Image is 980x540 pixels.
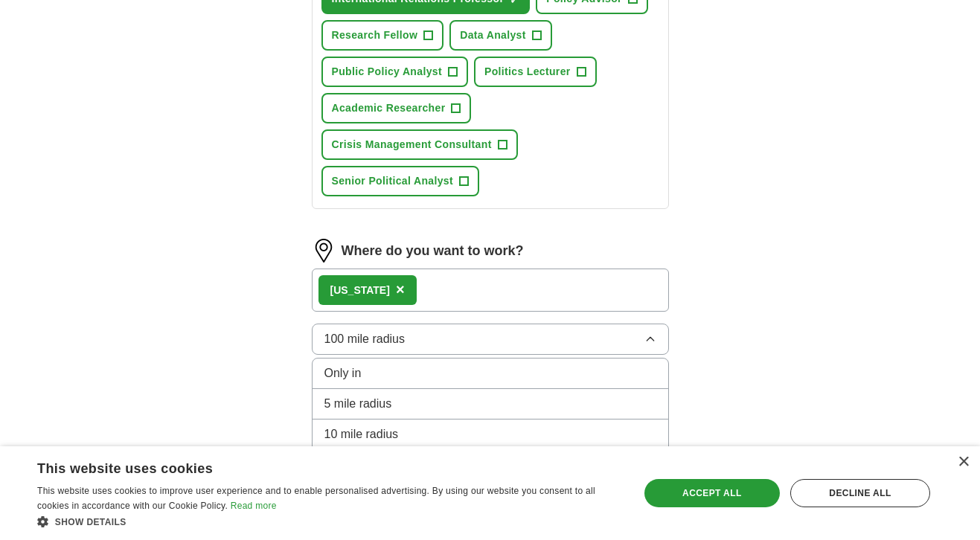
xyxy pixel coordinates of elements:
[312,239,336,263] img: location.png
[324,395,392,413] span: 5 mile radius
[324,364,362,382] span: Only in
[958,457,969,468] div: Close
[449,20,552,51] button: Data Analyst
[37,455,584,478] div: This website uses cookies
[332,173,453,189] span: Senior Political Analyst
[37,486,595,511] span: This website uses cookies to improve user experience and to enable personalised advertising. By u...
[321,93,472,123] button: Academic Researcher
[460,28,526,43] span: Data Analyst
[332,64,442,80] span: Public Policy Analyst
[231,501,277,511] a: Read more, opens a new window
[644,479,780,507] div: Accept all
[321,57,468,87] button: Public Policy Analyst
[332,137,492,152] span: Crisis Management Consultant
[484,64,571,80] span: Politics Lecturer
[332,100,446,116] span: Academic Researcher
[332,28,418,43] span: Research Fellow
[321,166,479,196] button: Senior Political Analyst
[474,57,597,87] button: Politics Lecturer
[342,241,524,261] label: Where do you want to work?
[396,281,405,298] span: ×
[324,330,406,348] span: 100 mile radius
[321,129,518,160] button: Crisis Management Consultant
[396,279,405,301] button: ×
[312,324,669,355] button: 100 mile radius
[55,517,126,527] span: Show details
[330,283,390,298] div: [US_STATE]
[37,514,621,529] div: Show details
[321,20,444,51] button: Research Fellow
[790,479,930,507] div: Decline all
[324,425,399,443] span: 10 mile radius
